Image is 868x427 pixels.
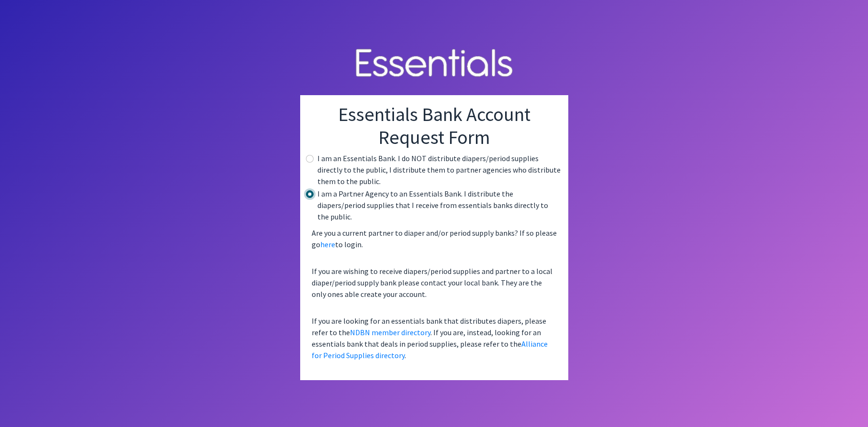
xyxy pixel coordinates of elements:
[320,240,335,249] a: here
[308,223,561,254] p: Are you a current partner to diaper and/or period supply banks? If so please go to login.
[317,153,561,187] label: I am an Essentials Bank. I do NOT distribute diapers/period supplies directly to the public, I di...
[308,262,561,304] p: If you are wishing to receive diapers/period supplies and partner to a local diaper/period supply...
[308,311,561,365] p: If you are looking for an essentials bank that distributes diapers, please refer to the . If you ...
[308,103,561,149] h1: Essentials Bank Account Request Form
[317,188,561,222] label: I am a Partner Agency to an Essentials Bank. I distribute the diapers/period supplies that I rece...
[350,328,430,337] a: NDBN member directory
[348,39,520,88] img: Human Essentials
